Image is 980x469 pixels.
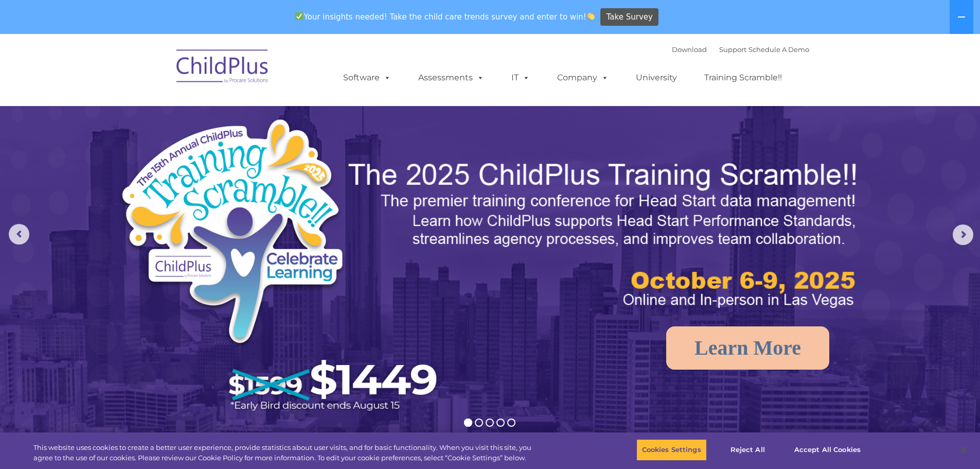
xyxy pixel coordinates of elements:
a: Software [333,67,401,88]
a: IT [501,67,540,88]
a: Take Survey [600,8,658,26]
a: Training Scramble!! [694,67,792,88]
a: University [626,67,687,88]
button: Reject All [716,439,780,461]
div: This website uses cookies to create a better user experience, provide statistics about user visit... [33,443,539,463]
button: Close [952,439,975,461]
button: Cookies Settings [636,439,707,461]
img: ChildPlus by Procare Solutions [171,42,274,94]
a: Company [547,67,619,88]
img: ✅ [295,12,303,20]
span: Last name [143,68,174,76]
font: | [672,45,809,54]
a: Download [672,45,707,54]
img: 👏 [587,12,595,20]
span: Take Survey [607,8,653,26]
a: Schedule A Demo [749,45,809,54]
button: Accept All Cookies [789,439,866,461]
a: Assessments [408,67,494,88]
a: Support [719,45,746,54]
a: Learn More [666,326,829,370]
span: Your insights needed! Take the child care trends survey and enter to win! [291,7,599,27]
span: Phone number [143,110,187,118]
